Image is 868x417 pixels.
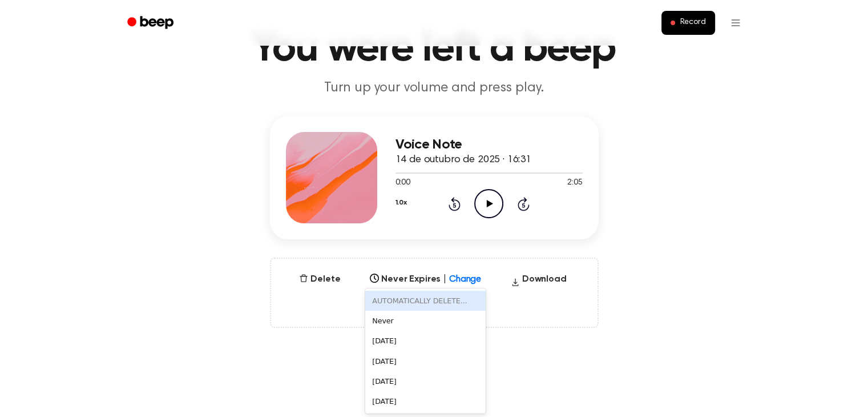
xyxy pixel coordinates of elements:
[215,79,653,98] p: Turn up your volume and press play.
[365,351,486,371] div: [DATE]
[395,155,531,165] span: 14 de outubro de 2025 · 16:31
[119,12,184,34] a: Beep
[722,9,749,37] button: Open menu
[365,291,486,311] div: AUTOMATICALLY DELETE...
[365,391,486,411] div: [DATE]
[365,331,486,351] div: [DATE]
[395,137,583,153] h3: Voice Note
[567,177,582,189] span: 2:05
[506,272,571,291] button: Download
[680,18,705,28] span: Record
[365,311,486,331] div: Never
[294,272,345,286] button: Delete
[142,29,726,70] h1: You were left a beep
[365,371,486,391] div: [DATE]
[395,177,410,189] span: 0:00
[395,193,407,212] button: 1.0x
[661,11,714,35] button: Record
